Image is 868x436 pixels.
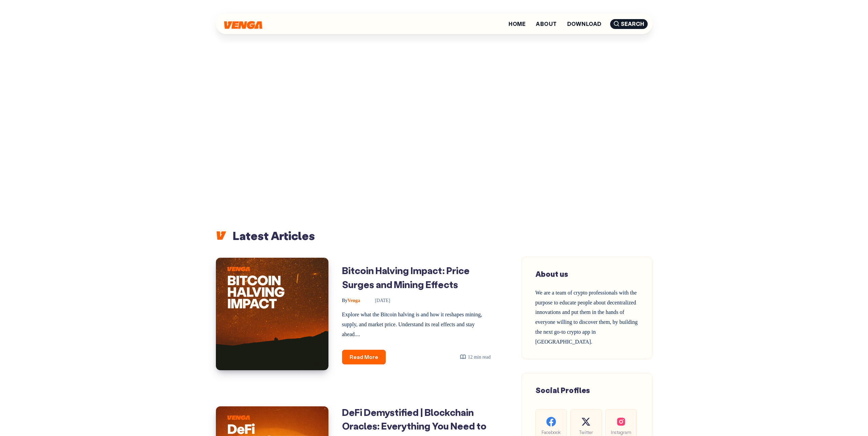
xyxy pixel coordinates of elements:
span: By [342,298,348,303]
span: About us [535,269,568,279]
span: Search [610,19,648,29]
span: Facebook [541,428,561,436]
p: Explore what the Bitcoin halving is and how it reshapes mining, supply, and market price. Underst... [342,310,491,339]
span: Twitter [576,428,596,436]
a: Read More [342,350,386,364]
img: Venga Blog [224,21,262,29]
a: Bitcoin Halving Impact: Price Surges and Mining Effects [342,264,470,290]
a: Home [509,21,526,27]
span: Social Profiles [535,385,590,395]
a: Download [567,21,602,27]
img: Image of: Bitcoin Halving Impact: Price Surges and Mining Effects [216,258,328,370]
time: [DATE] [365,298,390,303]
div: 12 min read [460,353,491,361]
h2: Latest Articles [216,228,652,243]
a: About [536,21,557,27]
span: Instagram [611,428,631,436]
span: We are a team of crypto professionals with the purpose to educate people about decentralized inno... [535,290,638,345]
a: ByVenga [342,298,362,303]
span: Venga [342,298,360,303]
